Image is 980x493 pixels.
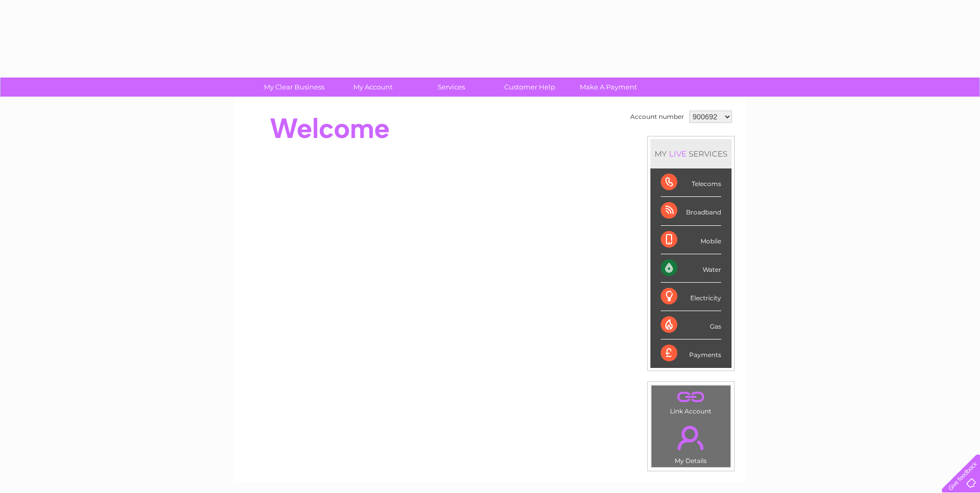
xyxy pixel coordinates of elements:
div: Mobile [661,226,721,254]
a: My Account [330,78,415,97]
a: . [654,388,728,406]
div: Gas [661,311,721,340]
a: My Clear Business [252,78,337,97]
div: Telecoms [661,168,721,197]
div: Electricity [661,283,721,311]
a: Customer Help [487,78,572,97]
a: Make A Payment [566,78,651,97]
td: Account number [628,108,687,126]
div: Broadband [661,197,721,225]
div: LIVE [667,149,689,159]
a: . [654,420,728,456]
div: Payments [661,340,721,367]
a: Services [409,78,494,97]
td: Link Account [651,385,731,418]
td: My Details [651,417,731,468]
div: MY SERVICES [650,139,732,168]
div: Water [661,254,721,283]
